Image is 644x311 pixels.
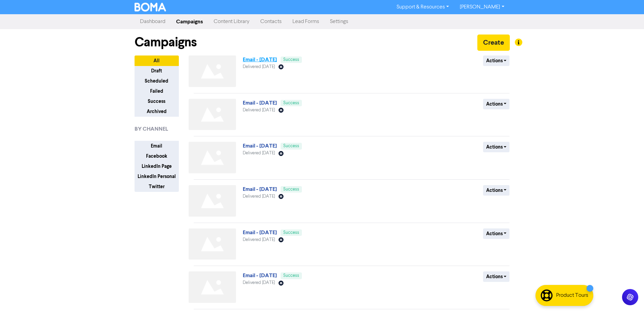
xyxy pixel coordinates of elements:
a: [PERSON_NAME] [454,2,509,13]
a: Content Library [208,15,255,28]
span: Success [283,144,299,148]
h1: Campaigns [135,35,197,50]
span: Delivered [DATE] [243,151,275,155]
img: Not found [189,228,236,260]
a: Support & Resources [391,2,454,13]
button: Create [477,35,510,51]
img: Not found [189,271,236,303]
span: Success [283,58,299,62]
img: Not found [189,185,236,217]
span: BY CHANNEL [135,125,168,133]
a: Email - [DATE] [243,99,277,106]
button: Actions [483,142,510,152]
span: Delivered [DATE] [243,238,275,242]
button: Actions [483,185,510,196]
button: Facebook [135,151,179,161]
button: All [135,55,179,66]
button: Actions [483,99,510,109]
a: Settings [325,15,354,28]
button: LinkedIn Page [135,161,179,172]
a: Email - [DATE] [243,272,277,279]
button: Failed [135,86,179,96]
span: Delivered [DATE] [243,281,275,285]
span: Delivered [DATE] [243,108,275,112]
a: Dashboard [135,15,171,28]
span: Success [283,101,299,105]
button: Actions [483,55,510,66]
img: BOMA Logo [135,3,166,12]
button: Scheduled [135,76,179,86]
span: Success [283,273,299,278]
a: Email - [DATE] [243,186,277,193]
button: Archived [135,106,179,117]
img: Not found [189,99,236,130]
button: Twitter [135,181,179,192]
a: Lead Forms [287,15,325,28]
span: Delivered [DATE] [243,194,275,199]
button: LinkedIn Personal [135,171,179,182]
button: Draft [135,66,179,76]
span: Delivered [DATE] [243,65,275,69]
img: Not found [189,142,236,173]
span: Success [283,230,299,235]
button: Actions [483,271,510,282]
a: Email - [DATE] [243,229,277,236]
button: Success [135,96,179,107]
button: Email [135,141,179,151]
a: Email - [DATE] [243,56,277,63]
a: Campaigns [171,15,208,28]
a: Contacts [255,15,287,28]
span: Success [283,187,299,192]
img: Not found [189,55,236,87]
button: Actions [483,228,510,239]
a: Email - [DATE] [243,142,277,149]
iframe: Chat Widget [610,279,644,311]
